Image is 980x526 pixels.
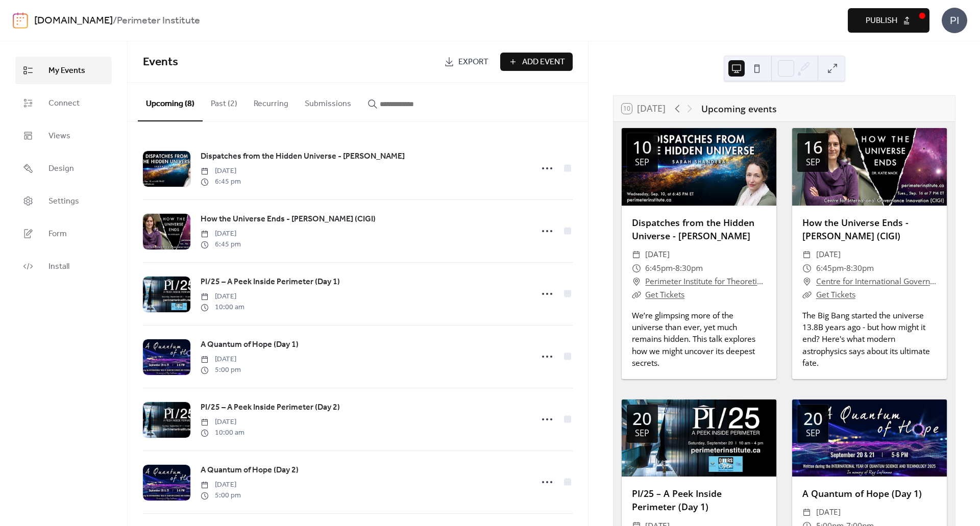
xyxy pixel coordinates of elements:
[645,262,673,275] span: 6:45pm
[816,248,841,261] span: [DATE]
[846,262,874,275] span: 8:30pm
[113,11,117,31] b: /
[201,480,241,490] span: [DATE]
[673,262,675,275] span: -
[632,248,641,261] div: ​
[802,487,922,499] a: A Quantum of Hope (Day 1)
[201,417,244,428] span: [DATE]
[802,216,909,242] a: How the Universe Ends - [PERSON_NAME] (CIGI)
[201,276,340,288] span: PI/25 – A Peek Inside Perimeter (Day 1)
[802,288,812,302] div: ​
[816,289,855,300] a: Get Tickets
[201,229,241,239] span: [DATE]
[802,275,812,288] div: ​
[201,151,405,163] span: Dispatches from the Hidden Universe - [PERSON_NAME]
[201,150,405,163] a: Dispatches from the Hidden Universe - [PERSON_NAME]
[138,83,203,121] button: Upcoming (8)
[201,428,244,438] span: 10:00 am
[458,56,488,68] span: Export
[632,410,652,427] div: 20
[15,155,112,182] a: Design
[201,402,340,414] span: PI/25 – A Peek Inside Perimeter (Day 2)
[48,163,74,175] span: Design
[117,11,200,31] b: Perimeter Institute
[675,262,703,275] span: 8:30pm
[436,53,496,71] a: Export
[201,401,340,414] a: PI/25 – A Peek Inside Perimeter (Day 2)
[802,506,812,519] div: ​
[866,15,897,27] span: Publish
[48,65,85,77] span: My Events
[48,195,79,208] span: Settings
[15,57,112,84] a: My Events
[201,464,299,477] a: A Quantum of Hope (Day 2)
[48,97,80,110] span: Connect
[15,187,112,215] a: Settings
[844,262,846,275] span: -
[15,122,112,149] a: Views
[201,354,241,365] span: [DATE]
[201,365,241,375] span: 5:00 pm
[297,83,359,120] button: Submissions
[15,89,112,117] a: Connect
[792,310,947,369] div: The Big Bang started the universe 13.8B years ago - but how might it end? Here's what modern astr...
[635,158,649,167] div: Sep
[246,83,297,120] button: Recurring
[201,166,241,177] span: [DATE]
[635,429,649,438] div: Sep
[632,288,641,302] div: ​
[806,158,820,167] div: Sep
[802,262,812,275] div: ​
[201,239,241,250] span: 6:45 pm
[942,8,967,33] div: PI
[201,213,376,226] span: How the Universe Ends - [PERSON_NAME] (CIGI)
[15,253,112,280] a: Install
[500,53,573,71] button: Add Event
[645,275,766,288] a: Perimeter Institute for Theoretical Physics
[201,213,376,226] a: How the Universe Ends - [PERSON_NAME] (CIGI)
[622,310,776,369] div: We’re glimpsing more of the universe than ever, yet much remains hidden. This talk explores how w...
[632,216,754,242] a: Dispatches from the Hidden Universe - [PERSON_NAME]
[201,177,241,187] span: 6:45 pm
[201,338,299,352] a: A Quantum of Hope (Day 1)
[522,56,565,68] span: Add Event
[15,220,112,247] a: Form
[816,506,841,519] span: [DATE]
[201,490,241,501] span: 5:00 pm
[803,410,823,427] div: 20
[201,339,299,351] span: A Quantum of Hope (Day 1)
[203,83,246,120] button: Past (2)
[632,139,652,156] div: 10
[13,12,28,29] img: logo
[701,102,776,115] div: Upcoming events
[632,487,722,513] a: PI/25 – A Peek Inside Perimeter (Day 1)
[802,248,812,261] div: ​
[48,261,69,273] span: Install
[816,275,937,288] a: Centre for International Governance Innovation
[201,291,244,302] span: [DATE]
[201,275,340,289] a: PI/25 – A Peek Inside Perimeter (Day 1)
[848,8,929,33] button: Publish
[201,464,299,477] span: A Quantum of Hope (Day 2)
[816,262,844,275] span: 6:45pm
[645,248,670,261] span: [DATE]
[632,275,641,288] div: ​
[201,302,244,313] span: 10:00 am
[143,51,178,73] span: Events
[48,228,67,240] span: Form
[645,289,684,300] a: Get Tickets
[34,11,113,31] a: [DOMAIN_NAME]
[48,130,70,142] span: Views
[632,262,641,275] div: ​
[803,139,823,156] div: 16
[806,429,820,438] div: Sep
